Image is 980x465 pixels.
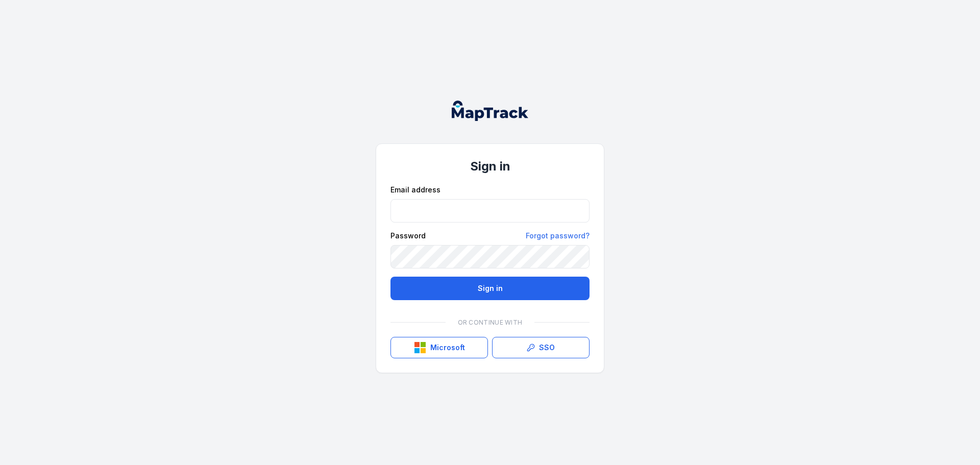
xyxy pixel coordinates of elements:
a: Forgot password? [526,231,590,241]
nav: Global [435,101,545,121]
a: SSO [492,337,590,358]
button: Sign in [390,277,590,300]
h1: Sign in [390,158,590,175]
div: Or continue with [390,312,590,333]
button: Microsoft [390,337,488,358]
label: Password [390,231,426,241]
label: Email address [390,185,440,195]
